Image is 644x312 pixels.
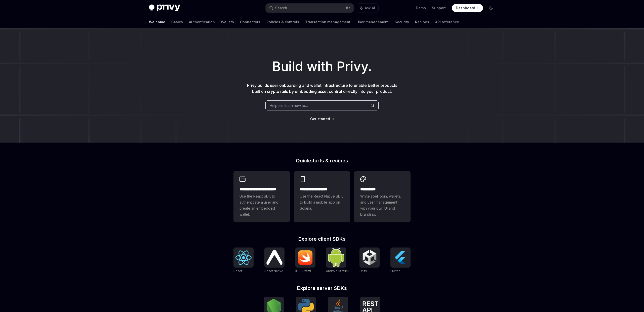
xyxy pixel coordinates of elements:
a: Basics [171,16,183,28]
a: iOS (Swift)iOS (Swift) [295,247,315,274]
a: ReactReact [233,247,254,274]
a: Recipes [415,16,429,28]
span: Dashboard [456,6,475,11]
img: iOS (Swift) [297,250,313,265]
span: React Native [264,269,283,273]
a: Welcome [149,16,165,28]
span: Use the React SDK to authenticate a user and create an embedded wallet. [239,193,284,217]
a: User management [356,16,389,28]
a: API reference [435,16,459,28]
a: Demo [416,6,426,11]
button: Search...⌘K [266,4,354,13]
span: Ask AI [365,6,375,11]
span: Help me learn how to… [270,103,308,108]
span: Privy builds user onboarding and wallet infrastructure to enable better products built on crypto ... [247,83,397,94]
a: Support [432,6,446,11]
a: Get started [310,116,330,121]
a: Security [395,16,409,28]
img: React [235,251,252,265]
a: Android (Kotlin)Android (Kotlin) [326,247,349,274]
span: Android (Kotlin) [326,269,349,273]
img: Unity [361,249,378,266]
span: iOS (Swift) [295,269,311,273]
a: Wallets [221,16,234,28]
a: **** *****Whitelabel login, wallets, and user management with your own UI and branding. [354,171,411,222]
button: Toggle dark mode [487,4,495,12]
h1: Build with Privy. [8,57,636,76]
span: ⌘ K [345,6,351,10]
img: Flutter [392,249,409,266]
button: Ask AI [356,4,378,13]
a: Authentication [189,16,215,28]
a: UnityUnity [359,247,380,274]
span: Flutter [390,269,400,273]
a: **** **** **** ***Use the React Native SDK to build a mobile app on Solana. [294,171,350,222]
a: React NativeReact Native [264,247,285,274]
img: Android (Kotlin) [328,248,344,267]
h2: Quickstarts & recipes [233,158,411,163]
span: Get started [310,117,330,121]
img: dark logo [149,5,180,12]
span: Use the React Native SDK to build a mobile app on Solana. [300,193,344,211]
img: React Native [266,250,283,265]
a: Connectors [240,16,260,28]
span: React [233,269,242,273]
a: Policies & controls [266,16,299,28]
div: Search... [275,5,289,11]
a: Transaction management [305,16,350,28]
a: FlutterFlutter [390,247,411,274]
h2: Explore client SDKs [233,236,411,241]
span: Unity [359,269,367,273]
a: Dashboard [452,4,483,12]
h2: Explore server SDKs [233,286,411,291]
span: Whitelabel login, wallets, and user management with your own UI and branding. [360,193,405,217]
